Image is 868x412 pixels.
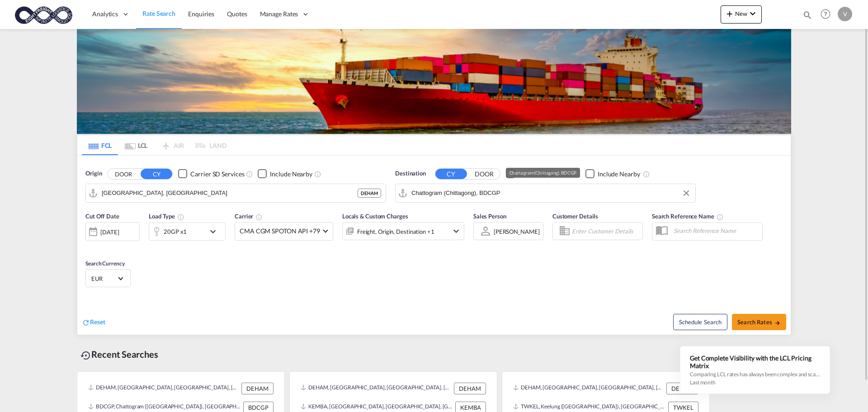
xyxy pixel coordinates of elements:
div: DEHAM [454,383,486,394]
span: Enquiries [188,10,214,18]
span: Reset [90,318,105,326]
input: Search by Port [102,186,358,200]
md-pagination-wrapper: Use the left and right arrow keys to navigate between tabs [82,135,226,155]
md-checkbox: Checkbox No Ink [506,169,572,179]
div: [DATE] [100,228,119,236]
div: Freight Origin Destination Factory Stuffingicon-chevron-down [342,222,464,240]
md-icon: icon-plus 400-fg [724,8,735,19]
div: DEHAM [241,383,274,394]
md-icon: icon-chevron-down [451,226,462,237]
span: Analytics [92,9,118,19]
md-input-container: Chattogram (Chittagong), BDCGP [396,184,695,202]
img: c818b980817911efbdc1a76df449e905.png [14,4,75,24]
md-tab-item: FCL [82,135,118,155]
md-icon: icon-arrow-right [774,320,781,326]
div: DEHAM [358,189,381,198]
div: Freight Origin Destination Factory Stuffing [357,225,434,238]
span: Locals & Custom Charges [342,213,408,220]
span: CMA CGM SPOTON API +79 [240,227,320,236]
md-input-container: Hamburg, DEHAM [86,184,386,202]
div: V [838,7,852,21]
md-icon: The selected Trucker/Carrierwill be displayed in the rate results If the rates are from another f... [255,213,263,221]
md-icon: Your search will be saved by the below given name [717,213,724,221]
input: Enter Customer Details [572,224,640,238]
div: [PERSON_NAME] [494,228,540,235]
div: DEHAM [666,383,698,394]
span: Customer Details [552,213,598,220]
md-datepicker: Select [85,240,92,252]
md-icon: icon-chevron-down [208,226,223,237]
span: Carrier [235,213,263,220]
button: icon-plus 400-fgNewicon-chevron-down [721,5,762,24]
span: Search Currency [85,260,125,267]
div: Origin DOOR CY Checkbox No InkUnchecked: Search for CY (Container Yard) services for all selected... [77,156,791,335]
input: Search Reference Name [669,224,762,237]
md-icon: icon-magnify [802,10,812,20]
img: LCL+%26+FCL+BACKGROUND.png [77,29,791,134]
span: Cut Off Date [85,213,119,220]
span: EUR [91,275,117,283]
span: Origin [85,169,102,178]
md-icon: Unchecked: Ignores neighbouring ports when fetching rates.Checked : Includes neighbouring ports w... [314,170,321,178]
button: CY [141,169,172,179]
span: Rate Search [142,9,175,17]
div: icon-magnify [802,10,812,24]
input: Search by Port [411,186,691,200]
span: Search Rates [737,318,781,326]
div: 20GP x1icon-chevron-down [149,223,226,241]
button: Clear Input [679,186,693,200]
span: Search Reference Name [652,213,724,220]
md-icon: Unchecked: Ignores neighbouring ports when fetching rates.Checked : Includes neighbouring ports w... [643,170,650,178]
md-select: Sales Person: Vadim Potorac [493,225,541,238]
div: Carrier SD Services [190,170,244,179]
md-icon: Unchecked: Search for CY (Container Yard) services for all selected carriers.Checked : Search for... [246,170,253,178]
span: Manage Rates [260,9,298,19]
button: DOOR [468,169,500,179]
div: DEHAM, Hamburg, Germany, Western Europe, Europe [301,383,452,394]
div: DEHAM, Hamburg, Germany, Western Europe, Europe [88,383,239,394]
md-checkbox: Checkbox No Ink [178,169,244,179]
button: Search Ratesicon-arrow-right [732,314,786,330]
span: New [724,10,758,17]
span: Sales Person [473,213,506,220]
span: Load Type [149,213,184,220]
button: CY [435,169,467,179]
div: Chattogram (Chittagong), BDCGP [509,168,576,178]
md-select: Select Currency: € EUREuro [90,272,126,285]
span: Destination [395,169,426,178]
div: DEHAM, Hamburg, Germany, Western Europe, Europe [513,383,664,394]
button: Note: By default Schedule search will only considerorigin ports, destination ports and cut off da... [673,314,727,330]
md-checkbox: Checkbox No Ink [585,169,640,179]
md-icon: icon-information-outline [177,213,184,221]
md-icon: icon-refresh [82,318,90,327]
md-icon: icon-backup-restore [80,350,91,361]
span: Help [818,6,833,22]
button: DOOR [108,169,139,179]
md-checkbox: Checkbox No Ink [258,169,312,179]
div: icon-refreshReset [82,317,105,327]
md-icon: icon-chevron-down [747,8,758,19]
div: Include Nearby [598,170,640,179]
div: [DATE] [85,222,140,241]
div: Recent Searches [77,344,162,365]
md-tab-item: LCL [118,135,154,155]
span: Quotes [227,10,247,18]
div: Help [818,6,838,23]
div: Include Nearby [270,170,312,179]
div: 20GP x1 [164,225,187,238]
